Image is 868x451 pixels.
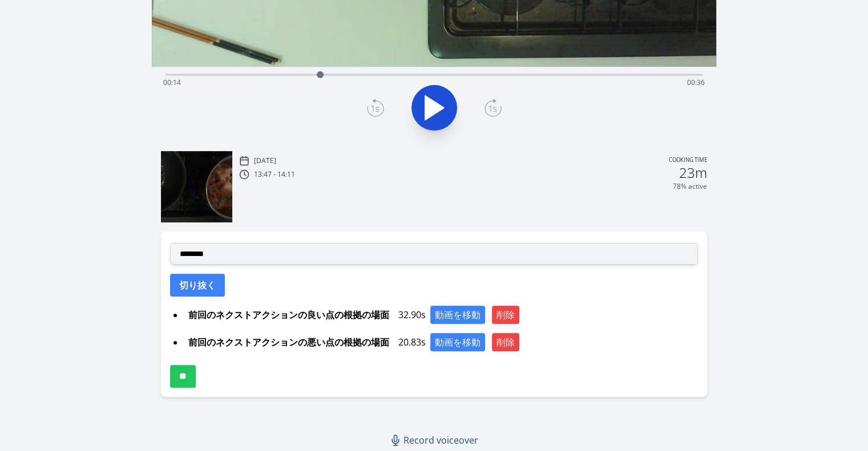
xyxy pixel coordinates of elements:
p: 13:47 - 14:11 [254,170,295,179]
p: [DATE] [254,156,276,165]
span: Record voiceover [403,433,478,447]
div: 20.83s [184,333,698,351]
p: Cooking time [669,156,707,166]
button: 削除 [492,306,519,324]
span: 前回のネクストアクションの良い点の根拠の場面 [184,306,394,324]
span: 00:36 [687,78,705,87]
button: 動画を移動 [430,306,485,324]
h2: 23m [679,166,707,180]
button: 削除 [492,333,519,351]
button: 動画を移動 [430,333,485,351]
button: 切り抜く [170,274,225,296]
div: 32.90s [184,306,698,324]
img: 251006044829_thumb.jpeg [161,151,232,222]
span: 00:14 [163,78,181,87]
p: 78% active [673,182,707,191]
span: 前回のネクストアクションの悪い点の根拠の場面 [184,333,394,351]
